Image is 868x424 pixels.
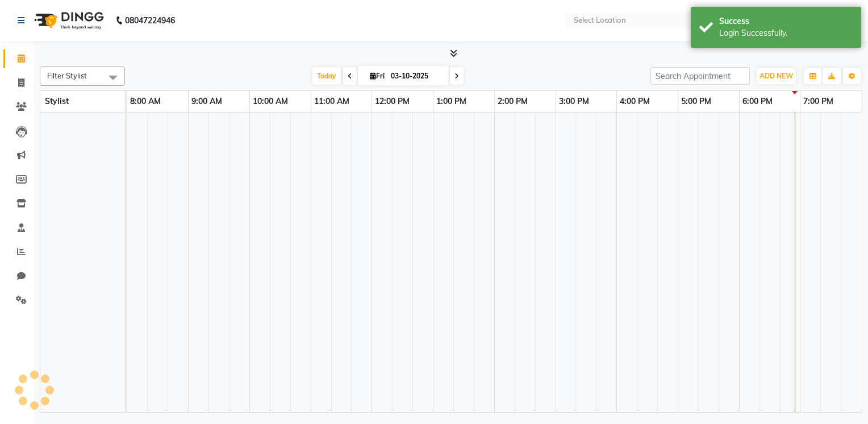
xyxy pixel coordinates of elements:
a: 3:00 PM [556,93,592,110]
a: 12:00 PM [372,93,412,110]
div: Select Location [574,15,626,26]
div: Login Successfully. [719,27,853,39]
a: 2:00 PM [495,93,531,110]
a: 11:00 AM [311,93,352,110]
a: 1:00 PM [433,93,469,110]
button: ADD NEW [757,68,796,84]
span: Stylist [45,96,69,106]
span: ADD NEW [759,72,793,80]
b: 08047224946 [125,5,175,36]
span: Today [312,67,341,85]
div: Success [719,15,853,27]
input: 2025-10-03 [387,68,444,85]
a: 9:00 AM [189,93,225,110]
a: 7:00 PM [800,93,836,110]
a: 5:00 PM [678,93,714,110]
input: Search Appointment [650,67,750,85]
a: 8:00 AM [127,93,164,110]
img: logo [29,5,107,36]
a: 6:00 PM [740,93,775,110]
span: Filter Stylist [47,71,87,80]
a: 4:00 PM [617,93,653,110]
a: 10:00 AM [250,93,291,110]
span: Fri [367,72,387,80]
